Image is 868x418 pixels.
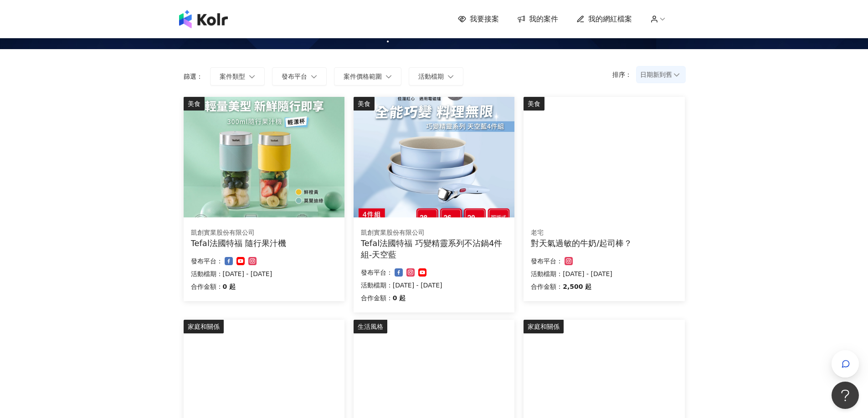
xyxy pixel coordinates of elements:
[272,67,327,86] button: 發布平台
[361,237,507,260] div: Tefal法國特福 巧變精靈系列不沾鍋4件組-天空藍
[344,73,382,80] span: 案件價格範圍
[184,73,203,80] p: 篩選：
[361,292,393,303] p: 合作金額：
[832,382,859,409] iframe: Help Scout Beacon - Open
[220,73,245,80] span: 案件類型
[576,14,632,24] a: 我的網紅檔案
[191,228,337,237] div: 凱創實業股份有限公司
[179,10,228,28] img: logo
[354,97,375,111] div: 美食
[612,71,637,78] p: 排序：
[184,320,224,333] div: 家庭和關係
[470,14,499,24] span: 我要接案
[531,237,677,249] div: 對天氣過敏的牛奶/起司棒？
[361,228,507,237] div: 凱創實業股份有限公司
[531,281,563,292] p: 合作金額：
[409,67,463,86] button: 活動檔期
[223,281,236,292] p: 0 起
[191,268,337,279] p: 活動檔期：[DATE] - [DATE]
[529,14,558,24] span: 我的案件
[191,237,337,249] div: Tefal法國特福 隨行果汁機
[184,97,205,111] div: 美食
[282,73,307,80] span: 發布平台
[354,97,514,217] img: Tefal法國特福 巧變精靈系列不沾鍋4件組 開團
[191,281,223,292] p: 合作金額：
[531,228,677,237] div: 老宅
[361,267,393,278] p: 發布平台：
[393,292,406,303] p: 0 起
[531,268,677,279] p: 活動檔期：[DATE] - [DATE]
[563,281,591,292] p: 2,500 起
[418,73,444,80] span: 活動檔期
[517,14,558,24] a: 我的案件
[524,97,544,111] div: 美食
[531,256,563,267] p: 發布平台：
[361,280,507,291] p: 活動檔期：[DATE] - [DATE]
[524,97,684,217] img: 老宅牛奶棒/老宅起司棒
[588,14,632,24] span: 我的網紅檔案
[191,256,223,267] p: 發布平台：
[184,97,344,217] img: Tefal法國特福 隨行果汁機開團
[458,14,499,24] a: 我要接案
[524,320,564,333] div: 家庭和關係
[640,68,682,81] span: 日期新到舊
[354,320,387,333] div: 生活風格
[334,67,401,86] button: 案件價格範圍
[210,67,265,86] button: 案件類型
